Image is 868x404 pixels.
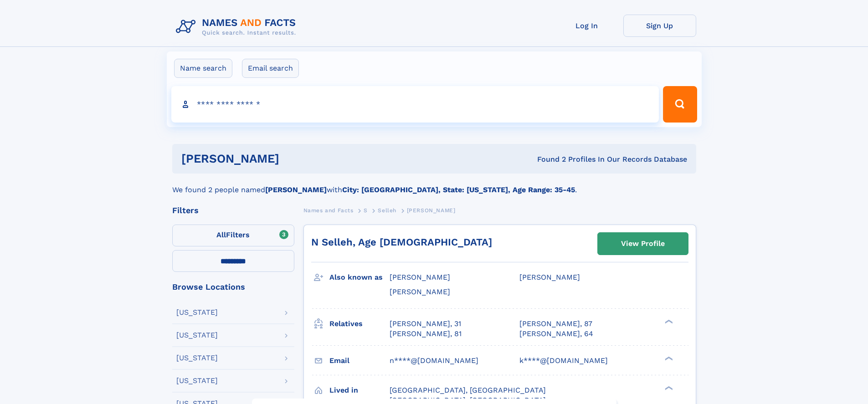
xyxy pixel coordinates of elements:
[390,273,450,281] span: [PERSON_NAME]
[176,332,218,339] div: [US_STATE]
[364,205,368,216] a: S
[174,59,232,78] label: Name search
[378,205,396,216] a: Selleh
[265,185,327,194] b: [PERSON_NAME]
[621,233,665,254] div: View Profile
[176,377,218,384] div: [US_STATE]
[663,385,673,391] div: ❯
[519,319,592,329] a: [PERSON_NAME], 87
[171,86,659,123] input: search input
[390,386,546,394] span: [GEOGRAPHIC_DATA], [GEOGRAPHIC_DATA]
[311,236,492,248] a: N Selleh, Age [DEMOGRAPHIC_DATA]
[408,154,687,164] div: Found 2 Profiles In Our Records Database
[390,329,462,339] a: [PERSON_NAME], 81
[329,270,390,285] h3: Also known as
[172,174,696,195] div: We found 2 people named with .
[550,15,623,37] a: Log In
[181,153,408,164] h1: [PERSON_NAME]
[172,283,294,291] div: Browse Locations
[663,86,697,123] button: Search Button
[663,355,673,361] div: ❯
[407,207,456,214] span: [PERSON_NAME]
[172,225,294,246] label: Filters
[176,354,218,362] div: [US_STATE]
[378,207,396,214] span: Selleh
[216,230,226,239] span: All
[342,185,575,194] b: City: [GEOGRAPHIC_DATA], State: [US_STATE], Age Range: 35-45
[329,353,390,368] h3: Email
[364,207,368,214] span: S
[329,316,390,332] h3: Relatives
[172,206,294,215] div: Filters
[303,205,354,216] a: Names and Facts
[519,273,580,281] span: [PERSON_NAME]
[329,383,390,398] h3: Lived in
[176,309,218,316] div: [US_STATE]
[390,319,461,329] a: [PERSON_NAME], 31
[172,15,303,39] img: Logo Names and Facts
[623,15,696,37] a: Sign Up
[519,329,593,339] a: [PERSON_NAME], 64
[390,287,450,296] span: [PERSON_NAME]
[598,233,688,255] a: View Profile
[242,59,299,78] label: Email search
[663,318,673,324] div: ❯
